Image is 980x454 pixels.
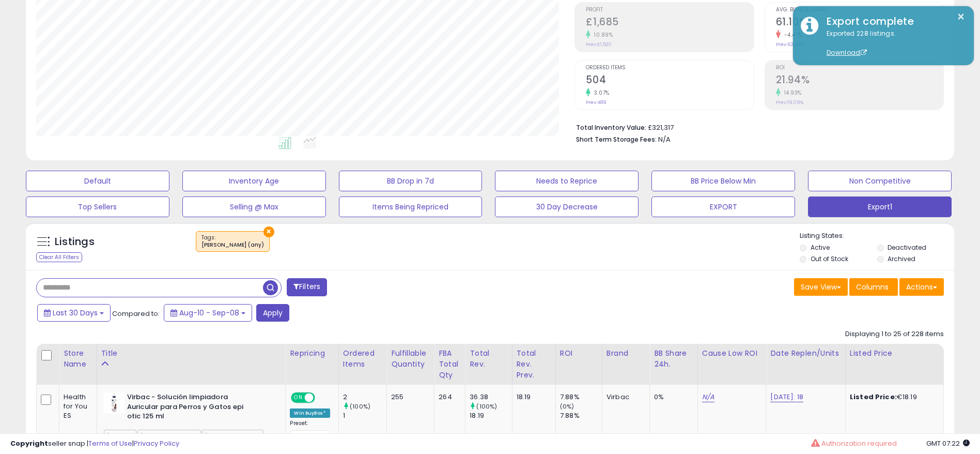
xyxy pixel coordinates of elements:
[926,438,970,448] span: 2025-10-9 07:22 GMT
[470,348,507,370] div: Total Rev.
[64,392,89,421] div: Health for You ES
[164,304,252,322] button: Aug-10 - Sep-08
[517,392,548,402] div: 18.19
[201,234,264,249] span: Tags :
[290,348,334,359] div: Repricing
[811,254,848,263] label: Out of Stock
[697,344,766,385] th: CSV column name: cust_attr_5_Cause Low ROI
[776,74,943,88] h2: 21.94%
[819,29,966,58] div: Exported 228 listings.
[36,252,82,262] div: Clear All Filters
[776,41,804,48] small: Prev: 63.96%
[586,99,606,105] small: Prev: 489
[560,348,598,359] div: ROI
[776,99,803,105] small: Prev: 19.09%
[849,278,898,296] button: Columns
[256,304,289,322] button: Apply
[899,278,944,296] button: Actions
[770,348,841,359] div: Date Replen/Units
[287,278,327,296] button: Filters
[470,392,511,402] div: 36.38
[560,411,602,420] div: 7.88%
[26,171,169,191] button: Default
[586,41,612,48] small: Prev: £1,520
[127,392,253,424] b: Virbac - Solución limpiadora Auricular para Perros y Gatos epi otic 125 ml
[290,420,331,443] div: Preset:
[560,392,602,402] div: 7.88%
[586,16,753,30] h2: £1,685
[391,392,426,402] div: 255
[576,123,646,132] b: Total Inventory Value:
[202,430,263,442] span: Reviewed: 10.08
[495,196,639,217] button: 30 Day Decrease
[104,430,137,442] span: NANCY
[182,196,326,217] button: Selling @ Max
[343,411,386,420] div: 1
[586,74,753,88] h2: 504
[53,308,98,318] span: Last 30 Days
[850,392,897,402] b: Listed Price:
[290,408,330,418] div: Win BuyBox *
[957,10,965,23] button: ×
[819,14,966,29] div: Export complete
[64,348,92,370] div: Store Name
[811,243,830,252] label: Active
[590,31,613,39] small: 10.89%
[55,235,95,249] h5: Listings
[576,135,657,144] b: Short Term Storage Fees:
[517,348,551,381] div: Total Rev. Prev.
[781,89,802,97] small: 14.93%
[314,394,330,402] span: OFF
[888,254,915,263] label: Archived
[10,438,48,448] strong: Copyright
[651,196,795,217] button: EXPORT
[888,243,926,252] label: Deactivated
[339,196,483,217] button: Items Being Repriced
[495,171,639,191] button: Needs to Reprice
[654,348,693,370] div: BB Share 24h.
[776,7,943,13] span: Avg. Buybox Share
[470,411,511,420] div: 18.19
[654,392,689,402] div: 0%
[88,438,132,448] a: Terms of Use
[808,171,952,191] button: Non Competitive
[845,329,944,339] div: Displaying 1 to 25 of 228 items
[182,171,326,191] button: Inventory Age
[137,430,201,442] span: Main MP: DE & FR
[770,392,803,402] a: [DATE]: 18
[343,348,382,370] div: Ordered Items
[101,348,282,359] div: Title
[576,120,936,133] li: £321,317
[37,304,111,322] button: Last 30 Days
[702,348,762,359] div: Cause Low ROI
[179,308,239,318] span: Aug-10 - Sep-08
[850,392,936,402] div: €18.19
[606,348,645,359] div: Brand
[439,348,461,381] div: FBA Total Qty
[343,392,386,402] div: 2
[658,134,671,144] span: N/A
[391,348,430,370] div: Fulfillable Quantity
[104,392,125,413] img: 317UnHXkcSL._SL40_.jpg
[856,282,889,292] span: Columns
[560,402,574,411] small: (0%)
[808,196,952,217] button: Export1
[702,392,714,402] a: N/A
[606,392,642,402] div: Virbac
[26,196,169,217] button: Top Sellers
[10,439,179,449] div: seller snap | |
[776,65,943,71] span: ROI
[292,394,305,402] span: ON
[800,231,954,241] p: Listing States:
[590,89,610,97] small: 3.07%
[263,226,274,237] button: ×
[339,171,483,191] button: BB Drop in 7d
[827,48,867,57] a: Download
[586,7,753,13] span: Profit
[350,402,370,411] small: (100%)
[776,16,943,30] h2: 61.10%
[201,241,264,249] div: [PERSON_NAME] (any)
[781,31,802,39] small: -4.47%
[476,402,497,411] small: (100%)
[794,278,848,296] button: Save View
